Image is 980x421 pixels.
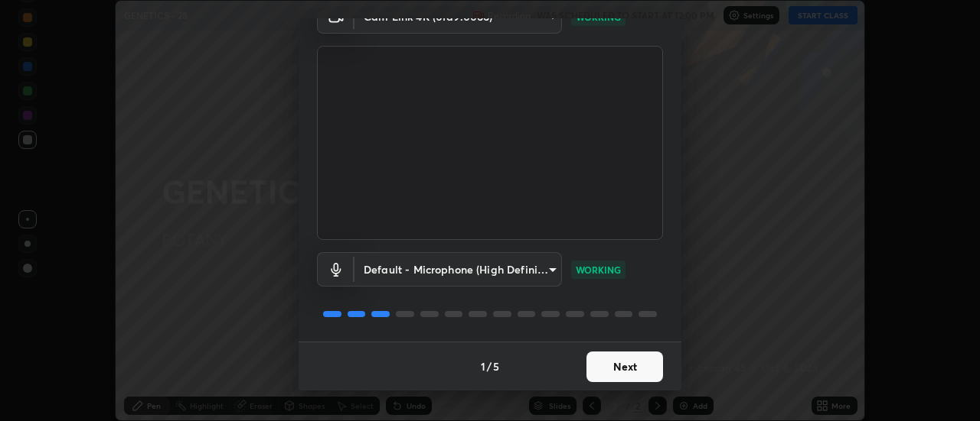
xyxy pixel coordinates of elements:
button: Next [586,351,663,382]
h4: 1 [481,358,485,374]
div: Cam Link 4K (0fd9:0066) [354,252,562,287]
p: WORKING [576,263,621,277]
h4: / [487,358,492,374]
h4: 5 [493,358,499,374]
